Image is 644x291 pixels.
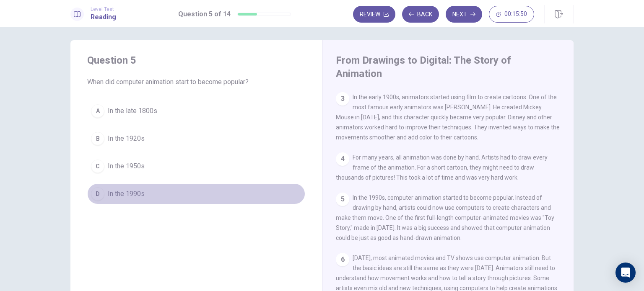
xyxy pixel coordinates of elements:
span: In the 1990s [108,189,145,199]
button: CIn the 1950s [87,156,305,177]
span: In the 1990s, computer animation started to become popular. Instead of drawing by hand, artists c... [336,194,554,241]
span: 00:15:50 [504,11,527,18]
button: DIn the 1990s [87,183,305,204]
div: B [91,132,104,145]
div: D [91,187,104,201]
div: 5 [336,193,349,206]
h4: Question 5 [87,54,305,67]
h1: Question 5 of 14 [178,9,231,19]
span: In the late 1800s [108,106,157,116]
div: C [91,160,104,173]
span: Level Test [91,6,116,12]
button: 00:15:50 [489,6,534,23]
div: A [91,104,104,118]
button: AIn the late 1800s [87,100,305,121]
div: 6 [336,253,349,266]
h1: Reading [91,12,116,22]
h4: From Drawings to Digital: The Story of Animation [336,54,558,80]
span: In the 1920s [108,134,145,144]
span: In the 1950s [108,161,145,171]
span: When did computer animation start to become popular? [87,77,305,87]
span: For many years, all animation was done by hand. Artists had to draw every frame of the animation.... [336,154,548,181]
div: Open Intercom Messenger [615,263,636,283]
span: In the early 1900s, animators started using film to create cartoons. One of the most famous early... [336,94,560,141]
div: 4 [336,152,349,166]
button: BIn the 1920s [87,128,305,149]
button: Next [446,6,482,23]
button: Back [402,6,439,23]
div: 3 [336,92,349,106]
button: Review [353,6,395,23]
